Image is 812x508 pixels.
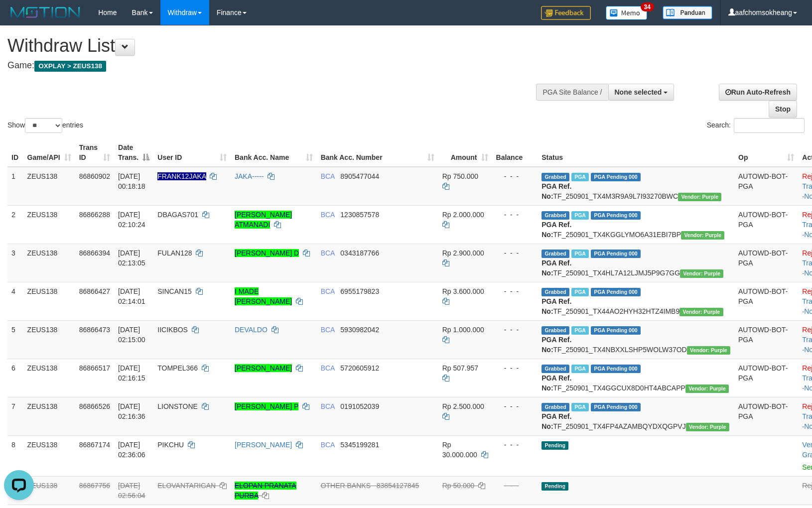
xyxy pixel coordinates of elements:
[321,326,335,334] span: BCA
[541,259,571,277] b: PGA Ref. No:
[442,249,484,257] span: Rp 2.900.000
[340,211,379,219] span: Copy 1230857578 to clipboard
[571,365,589,373] span: Marked by aafpengsreynich
[769,101,797,118] a: Stop
[442,482,475,490] span: Rp 50.000
[23,359,75,397] td: ZEUS138
[157,287,191,295] span: SINCAN15
[79,249,110,257] span: 86866394
[235,211,292,229] a: [PERSON_NAME] ATMANADI
[118,211,145,229] span: [DATE] 02:10:24
[438,138,492,167] th: Amount: activate to sort column ascending
[7,244,23,282] td: 3
[7,397,23,435] td: 7
[680,269,723,278] span: Vendor URL: https://trx4.1velocity.biz
[7,320,23,359] td: 5
[321,249,335,257] span: BCA
[496,363,534,373] div: - - -
[734,359,798,397] td: AUTOWD-BOT-PGA
[571,211,589,220] span: Marked by aafpengsreynich
[340,249,379,257] span: Copy 0343187766 to clipboard
[538,205,734,244] td: TF_250901_TX4KGGLYMO6A31EBI7BP
[591,250,641,258] span: PGA Pending
[235,482,296,500] a: ELOPAN PRANATA PURBA
[538,359,734,397] td: TF_250901_TX4GGCUX8D0HT4ABCAPP
[340,402,379,410] span: Copy 0191052039 to clipboard
[541,182,571,200] b: PGA Ref. No:
[118,402,145,420] span: [DATE] 02:16:36
[157,211,198,219] span: DBAGAS701
[571,403,589,411] span: Marked by aafpengsreynich
[7,61,532,71] h4: Game:
[571,250,589,258] span: Marked by aafpengsreynich
[23,167,75,206] td: ZEUS138
[496,171,534,181] div: - - -
[541,326,569,335] span: Grabbed
[442,402,484,410] span: Rp 2.500.000
[442,287,484,295] span: Rp 3.600.000
[235,249,299,257] a: [PERSON_NAME] D
[118,249,145,267] span: [DATE] 02:13:05
[541,173,569,181] span: Grabbed
[23,435,75,476] td: ZEUS138
[496,325,534,335] div: - - -
[442,441,477,459] span: Rp 30.000.000
[608,84,675,101] button: None selected
[707,118,805,133] label: Search:
[157,326,188,334] span: IICIKBOS
[235,172,264,180] a: JAKA-----
[79,326,110,334] span: 86866473
[23,476,75,505] td: ZEUS138
[34,61,106,72] span: OXPLAY > ZEUS138
[538,397,734,435] td: TF_250901_TX4FP4AZAMBQYDXQGPVJ
[571,288,589,296] span: Marked by aafpengsreynich
[442,364,478,372] span: Rp 507.957
[591,365,641,373] span: PGA Pending
[541,374,571,392] b: PGA Ref. No:
[719,84,797,101] a: Run Auto-Refresh
[157,364,198,372] span: TOMPEL366
[321,482,371,490] span: OTHER BANKS
[681,231,724,240] span: Vendor URL: https://trx4.1velocity.biz
[541,412,571,430] b: PGA Ref. No:
[235,287,292,305] a: I MADE [PERSON_NAME]
[615,88,662,96] span: None selected
[734,244,798,282] td: AUTOWD-BOT-PGA
[340,364,379,372] span: Copy 5720605912 to clipboard
[7,282,23,320] td: 4
[317,138,438,167] th: Bank Acc. Number: activate to sort column ascending
[679,308,723,316] span: Vendor URL: https://trx4.1velocity.biz
[114,138,153,167] th: Date Trans.: activate to sort column descending
[734,138,798,167] th: Op: activate to sort column ascending
[496,440,534,450] div: - - -
[496,286,534,296] div: - - -
[157,482,216,490] span: ELOVANTARIGAN
[538,282,734,320] td: TF_250901_TX44AO2HYH32HTZ4IMB9
[541,297,571,315] b: PGA Ref. No:
[541,403,569,411] span: Grabbed
[591,288,641,296] span: PGA Pending
[157,172,206,180] span: Nama rekening ada tanda titik/strip, harap diedit
[591,211,641,220] span: PGA Pending
[734,167,798,206] td: AUTOWD-BOT-PGA
[157,441,184,449] span: PIKCHU
[7,36,532,56] h1: Withdraw List
[538,138,734,167] th: Status
[7,359,23,397] td: 6
[591,173,641,181] span: PGA Pending
[538,167,734,206] td: TF_250901_TX4M3R9A9L7I93270BWC
[686,423,729,431] span: Vendor URL: https://trx4.1velocity.biz
[79,402,110,410] span: 86866526
[687,346,730,355] span: Vendor URL: https://trx4.1velocity.biz
[157,249,192,257] span: FULAN128
[7,5,83,20] img: MOTION_logo.png
[321,211,335,219] span: BCA
[79,287,110,295] span: 86866427
[79,441,110,449] span: 86867174
[235,326,268,334] a: DEVALDO
[153,138,231,167] th: User ID: activate to sort column ascending
[340,172,379,180] span: Copy 8905477044 to clipboard
[7,138,23,167] th: ID
[23,397,75,435] td: ZEUS138
[321,441,335,449] span: BCA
